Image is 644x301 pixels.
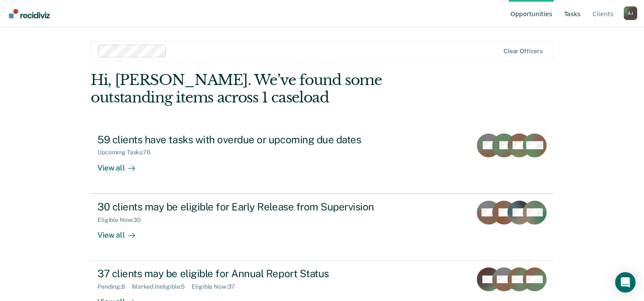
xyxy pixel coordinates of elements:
[97,149,157,156] div: Upcoming Tasks : 76
[97,283,132,290] div: Pending : 8
[97,201,396,213] div: 30 clients may be eligible for Early Release from Supervision
[91,71,461,106] div: Hi, [PERSON_NAME]. We’ve found some outstanding items across 1 caseload
[9,9,50,18] img: Recidiviz
[615,272,635,292] div: Open Intercom Messenger
[97,267,396,280] div: 37 clients may be eligible for Annual Report Status
[132,283,192,290] div: Marked Ineligible : 5
[97,156,145,173] div: View all
[504,48,543,55] div: Clear officers
[97,223,145,240] div: View all
[91,193,553,261] a: 30 clients may be eligible for Early Release from SupervisionEligible Now:30View all
[624,6,637,20] div: A J
[192,283,242,290] div: Eligible Now : 37
[97,133,396,146] div: 59 clients have tasks with overdue or upcoming due dates
[91,127,553,193] a: 59 clients have tasks with overdue or upcoming due datesUpcoming Tasks:76View all
[97,216,148,224] div: Eligible Now : 30
[624,6,637,20] button: Profile dropdown button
